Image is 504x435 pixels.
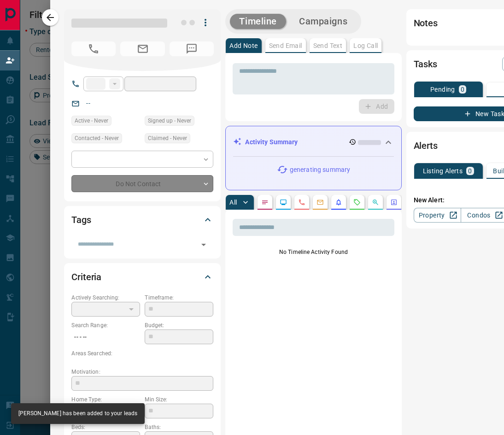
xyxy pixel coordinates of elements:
[245,137,298,147] p: Activity Summary
[230,14,286,29] button: Timeline
[229,199,237,206] p: All
[461,86,464,93] p: 0
[71,368,213,376] p: Motivation:
[430,86,455,93] p: Pending
[71,41,116,56] span: No Number
[170,41,214,56] span: No Number
[298,199,305,206] svg: Calls
[145,321,213,329] p: Budget:
[71,209,213,231] div: Tags
[316,199,324,206] svg: Emails
[414,138,438,153] h2: Alerts
[71,423,140,431] p: Beds:
[372,199,379,206] svg: Opportunities
[414,16,438,30] h2: Notes
[75,116,108,125] span: Active - Never
[145,395,213,404] p: Min Size:
[71,349,213,358] p: Areas Searched:
[414,208,461,223] a: Property
[290,14,357,29] button: Campaigns
[261,199,269,206] svg: Notes
[71,270,101,284] h2: Criteria
[280,199,287,206] svg: Lead Browsing Activity
[229,42,258,49] p: Add Note
[335,199,342,206] svg: Listing Alerts
[71,395,140,404] p: Home Type:
[148,116,191,125] span: Signed up - Never
[86,100,90,107] a: --
[468,168,472,174] p: 0
[353,199,361,206] svg: Requests
[71,321,140,329] p: Search Range:
[197,238,210,251] button: Open
[71,175,213,192] div: Do Not Contact
[233,134,393,151] div: Activity Summary
[423,168,463,174] p: Listing Alerts
[145,423,213,431] p: Baths:
[71,294,140,302] p: Actively Searching:
[75,134,119,143] span: Contacted - Never
[233,248,394,256] p: No Timeline Activity Found
[414,57,437,71] h2: Tasks
[145,294,213,302] p: Timeframe:
[18,406,137,421] div: [PERSON_NAME] has been added to your leads
[71,329,140,345] p: -- - --
[148,134,187,143] span: Claimed - Never
[120,41,164,56] span: No Email
[71,212,91,227] h2: Tags
[290,165,350,175] p: generating summary
[390,199,398,206] svg: Agent Actions
[71,266,213,288] div: Criteria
